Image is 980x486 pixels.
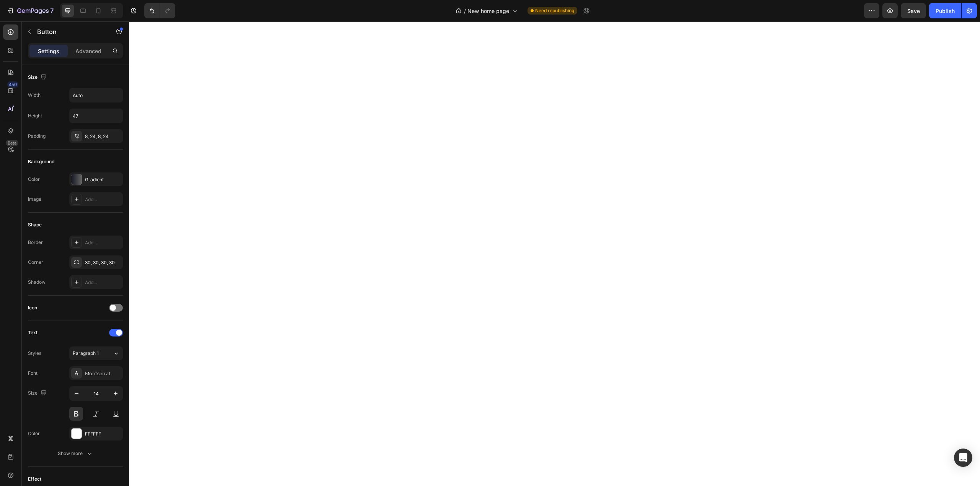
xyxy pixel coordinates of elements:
[73,350,99,357] span: Paragraph 1
[70,88,122,102] input: Auto
[28,350,41,357] div: Styles
[85,196,121,203] div: Add...
[144,3,175,18] div: Undo/Redo
[954,449,972,467] div: Open Intercom Messenger
[6,140,18,146] div: Beta
[85,370,121,377] div: Montserrat
[85,239,121,246] div: Add...
[901,3,926,18] button: Save
[37,27,102,36] p: Button
[28,304,37,311] div: Icon
[28,221,42,228] div: Shape
[467,7,509,15] span: New home page
[28,388,48,398] div: Size
[58,450,93,457] div: Show more
[28,370,38,377] div: Font
[28,329,38,336] div: Text
[7,81,18,88] div: 450
[85,431,121,437] div: FFFFFF
[28,447,123,460] button: Show more
[28,133,46,140] div: Padding
[28,196,41,203] div: Image
[38,47,59,55] p: Settings
[936,7,955,15] div: Publish
[28,92,41,99] div: Width
[929,3,961,18] button: Publish
[85,259,121,266] div: 30, 30, 30, 30
[85,133,121,140] div: 8, 24, 8, 24
[69,346,123,360] button: Paragraph 1
[28,279,46,286] div: Shadow
[28,112,42,119] div: Height
[464,7,466,15] span: /
[28,259,43,266] div: Corner
[907,8,920,14] span: Save
[28,176,40,183] div: Color
[28,239,43,246] div: Border
[85,279,121,286] div: Add...
[28,476,41,483] div: Effect
[75,47,101,55] p: Advanced
[85,176,121,183] div: Gradient
[129,21,980,486] iframe: Design area
[70,109,122,123] input: Auto
[50,6,54,15] p: 7
[535,7,574,14] span: Need republishing
[28,430,40,437] div: Color
[28,72,48,83] div: Size
[28,158,54,165] div: Background
[3,3,57,18] button: 7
